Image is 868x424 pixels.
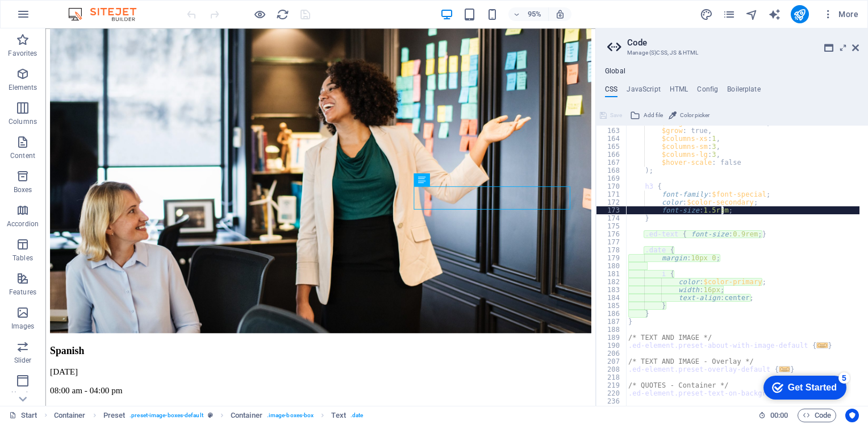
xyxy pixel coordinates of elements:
button: reload [276,7,289,21]
div: Get Started 5 items remaining, 0% complete [9,6,92,30]
div: 171 [596,190,627,198]
div: 168 [596,167,627,174]
h6: 95% [525,7,544,21]
span: : [778,411,780,419]
h4: Boilerplate [727,85,761,98]
button: publish [791,5,809,23]
i: Pages (Ctrl+Alt+S) [723,8,736,21]
div: 179 [596,254,627,262]
button: navigator [745,7,759,21]
div: 163 [596,127,627,135]
button: 95% [508,7,549,21]
span: Click to select. Double-click to edit [231,409,262,422]
span: ... [817,342,828,348]
p: Content [10,151,35,160]
div: 186 [596,310,627,318]
div: 165 [596,143,627,151]
span: Click to select. Double-click to edit [103,409,126,422]
span: Code [803,409,831,422]
div: 219 [596,381,627,389]
button: More [818,5,863,23]
p: Accordion [7,219,39,228]
div: 182 [596,278,627,286]
h6: Session time [758,409,788,422]
div: 177 [596,238,627,246]
div: 206 [596,350,627,358]
div: 220 [596,389,627,397]
i: Navigator [745,8,758,21]
h4: JavaScript [627,85,660,98]
span: . image-boxes-box [267,409,314,422]
span: More [823,9,858,20]
div: 218 [596,373,627,381]
div: 208 [596,365,627,373]
div: Get Started [34,13,82,23]
div: 167 [596,159,627,167]
button: Usercentrics [845,409,859,422]
i: Reload page [276,8,289,21]
button: Color picker [667,109,711,122]
div: 190 [596,342,627,350]
div: 170 [596,182,627,190]
h2: Code [627,38,859,48]
div: 188 [596,326,627,334]
div: 176 [596,230,627,238]
button: design [700,7,713,21]
p: Columns [9,117,37,126]
div: 237 [596,405,627,413]
div: 178 [596,246,627,254]
p: Images [11,322,35,331]
button: Add file [628,109,665,122]
div: 187 [596,318,627,326]
div: 207 [596,358,627,365]
div: 236 [596,397,627,405]
span: . date [350,409,363,422]
a: Click to cancel selection. Double-click to open Pages [9,409,37,422]
div: 189 [596,334,627,342]
i: AI Writer [768,8,781,21]
i: On resize automatically adjust zoom level to fit chosen device. [555,9,565,19]
span: Click to select. Double-click to edit [331,409,345,422]
nav: breadcrumb [54,409,364,422]
div: 164 [596,135,627,143]
h4: HTML [670,85,688,98]
p: Header [11,390,34,399]
div: 183 [596,286,627,294]
h4: Config [697,85,718,98]
p: Elements [9,83,37,92]
button: Code [798,409,836,422]
button: pages [723,7,736,21]
h4: Global [605,67,625,76]
h4: CSS [605,85,617,98]
h3: Manage (S)CSS, JS & HTML [627,48,836,58]
div: 173 [596,206,627,214]
div: 166 [596,151,627,159]
p: Boxes [14,185,32,194]
p: Tables [12,253,33,263]
span: Add file [644,109,663,122]
div: 172 [596,198,627,206]
span: 00 00 [770,409,788,422]
span: ... [779,366,790,372]
button: text_generator [768,7,782,21]
div: 174 [596,214,627,222]
div: 180 [596,262,627,270]
p: Favorites [8,49,37,58]
div: 169 [596,174,627,182]
span: Click to select. Double-click to edit [54,409,86,422]
div: 5 [84,2,95,14]
div: 185 [596,302,627,310]
i: This element is a customizable preset [208,412,213,418]
i: Publish [793,8,806,21]
p: Features [9,288,36,297]
i: Design (Ctrl+Alt+Y) [700,8,713,21]
div: 181 [596,270,627,278]
p: Slider [14,356,32,365]
img: Editor Logo [65,7,151,21]
div: 175 [596,222,627,230]
button: Click here to leave preview mode and continue editing [253,7,266,21]
span: . preset-image-boxes-default [130,409,203,422]
div: 184 [596,294,627,302]
span: Color picker [680,109,710,122]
